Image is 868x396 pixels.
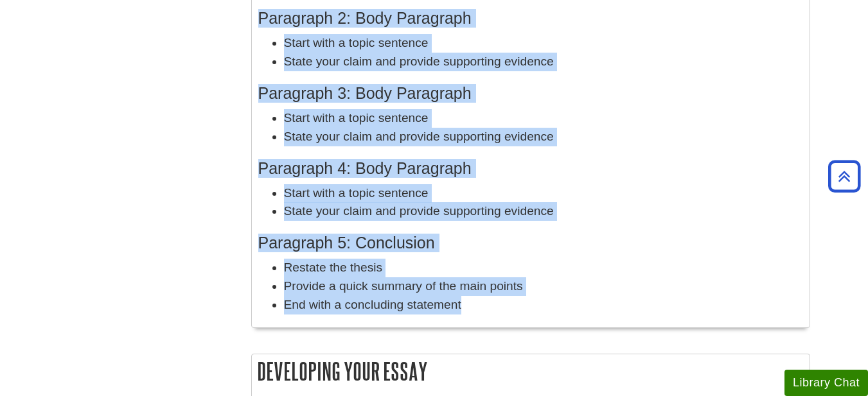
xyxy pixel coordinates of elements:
[824,168,865,185] a: Back to Top
[258,234,803,252] h3: Paragraph 5: Conclusion
[258,84,803,103] h3: Paragraph 3: Body Paragraph
[284,184,803,203] li: Start with a topic sentence
[284,277,803,296] li: Provide a quick summary of the main points
[284,296,803,314] li: End with a concluding statement
[252,354,810,388] h2: Developing Your Essay
[284,128,803,146] li: State your claim and provide supporting evidence
[258,9,803,28] h3: Paragraph 2: Body Paragraph
[284,259,803,277] li: Restate the thesis
[284,109,803,128] li: Start with a topic sentence
[284,53,803,71] li: State your claim and provide supporting evidence
[284,34,803,53] li: Start with a topic sentence
[258,159,803,178] h3: Paragraph 4: Body Paragraph
[284,202,803,221] li: State your claim and provide supporting evidence
[784,370,868,396] button: Library Chat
